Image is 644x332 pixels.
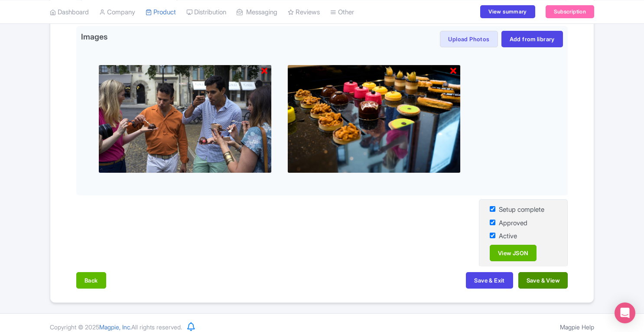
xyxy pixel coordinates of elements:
[490,245,537,261] a: View JSON
[615,302,635,323] div: Open Intercom Messenger
[501,31,563,47] a: Add from library
[546,5,594,18] a: Subscription
[466,272,513,289] button: Save & Exit
[99,323,131,331] span: Magpie, Inc.
[499,205,544,215] label: Setup complete
[560,323,594,331] a: Magpie Help
[76,272,106,289] button: Back
[440,31,498,47] button: Upload Photos
[81,31,107,45] span: Images
[45,322,187,332] div: Copyright © 2025 All rights reserved.
[480,5,535,18] a: View summary
[287,65,461,173] img: kkqqlqzirovsjrzap5re.jpg
[98,65,272,173] img: acngqfutbqpnjunnrzgp.jpg
[499,218,527,228] label: Approved
[499,231,517,241] label: Active
[518,272,568,289] button: Save & View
